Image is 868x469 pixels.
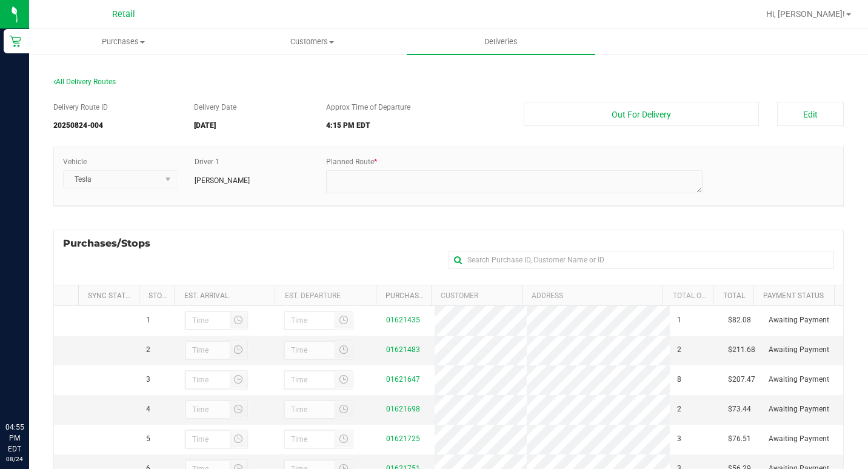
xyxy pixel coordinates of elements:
[769,404,829,415] span: Awaiting Payment
[146,374,150,385] span: 3
[386,405,420,413] a: 01621698
[29,29,218,55] a: Purchases
[769,374,829,385] span: Awaiting Payment
[468,36,534,47] span: Deliveries
[766,9,845,19] span: Hi, [PERSON_NAME]!
[275,285,375,306] th: Est. Departure
[195,156,219,167] label: Driver 1
[524,102,760,126] button: Out For Delivery
[431,285,522,306] th: Customer
[386,434,420,443] a: 01621725
[53,78,116,86] span: All Delivery Routes
[146,314,150,326] span: 1
[769,433,829,445] span: Awaiting Payment
[30,36,217,47] span: Purchases
[728,344,755,356] span: $211.68
[53,102,108,113] label: Delivery Route ID
[326,156,377,167] label: Planned Route
[723,291,745,300] a: Total
[194,122,307,130] h5: [DATE]
[63,236,162,251] span: Purchases/Stops
[88,291,135,300] a: Sync Status
[146,433,150,445] span: 5
[218,29,406,55] a: Customers
[194,102,236,113] label: Delivery Date
[728,374,755,385] span: $207.47
[12,372,48,408] iframe: Resource center
[386,375,420,384] a: 01621647
[218,36,406,47] span: Customers
[146,344,150,356] span: 2
[386,291,432,300] a: Purchase ID
[386,316,420,324] a: 01621435
[677,314,681,326] span: 1
[407,29,595,55] a: Deliveries
[449,251,834,269] input: Search Purchase ID, Customer Name or ID
[677,344,681,356] span: 2
[728,314,751,326] span: $82.08
[769,314,829,326] span: Awaiting Payment
[386,345,420,354] a: 01621483
[663,285,713,306] th: Total Order Lines
[53,121,103,130] strong: 20250824-004
[149,291,173,300] a: Stop #
[5,454,24,464] p: 08/24
[112,9,135,19] span: Retail
[677,404,681,415] span: 2
[728,404,751,415] span: $73.44
[63,156,87,167] label: Vehicle
[677,433,681,445] span: 3
[763,291,824,300] a: Payment Status
[184,291,229,300] a: Est. Arrival
[777,102,844,126] button: Edit
[5,422,24,454] p: 04:55 PM EDT
[677,374,681,385] span: 8
[769,344,829,356] span: Awaiting Payment
[326,102,410,113] label: Approx Time of Departure
[522,285,663,306] th: Address
[9,35,21,47] inline-svg: Retail
[728,433,751,445] span: $76.51
[326,122,506,130] h5: 4:15 PM EDT
[146,404,150,415] span: 4
[195,175,250,186] span: [PERSON_NAME]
